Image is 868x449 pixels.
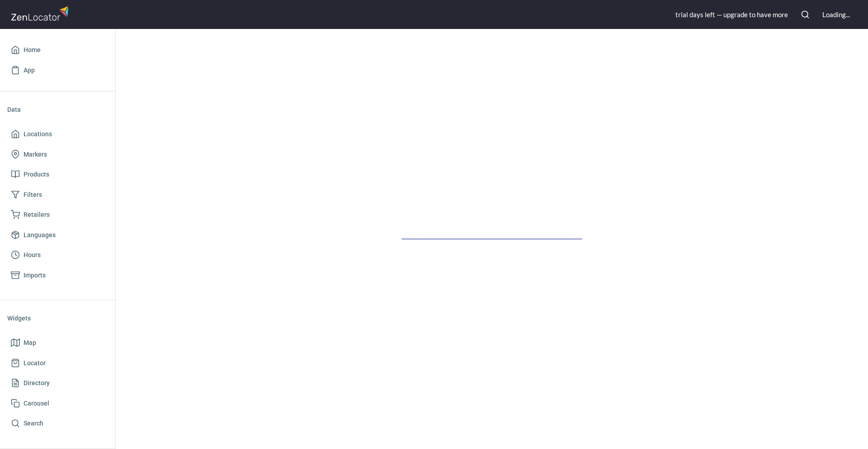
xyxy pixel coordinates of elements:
a: Imports [7,265,108,286]
span: Home [24,44,41,56]
span: Markers [24,149,47,160]
button: Search [795,5,815,24]
a: Hours [7,245,108,265]
a: App [7,60,108,81]
span: Locations [24,129,52,140]
span: Map [24,337,36,349]
li: Data [7,99,108,120]
a: Retailers [7,205,108,225]
a: Home [7,40,108,60]
a: Directory [7,373,108,393]
span: Carousel [24,398,49,409]
span: Directory [24,377,50,389]
a: Search [7,413,108,434]
span: Filters [24,189,42,201]
a: Locator [7,353,108,373]
div: Loading... [822,10,850,19]
a: Languages [7,225,108,245]
a: Products [7,164,108,185]
li: Widgets [7,307,108,329]
span: Languages [24,229,56,241]
div: trial day s left — upgrade to have more [675,10,788,19]
span: Hours [24,249,41,261]
a: Markers [7,144,108,165]
span: Products [24,169,49,180]
span: Retailers [24,209,50,220]
a: Filters [7,185,108,205]
a: Map [7,333,108,353]
span: Search [24,418,43,429]
span: App [24,65,35,76]
a: Carousel [7,393,108,414]
span: Locator [24,358,46,369]
span: Imports [24,270,46,281]
img: zenlocator [11,4,71,23]
a: Locations [7,124,108,144]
